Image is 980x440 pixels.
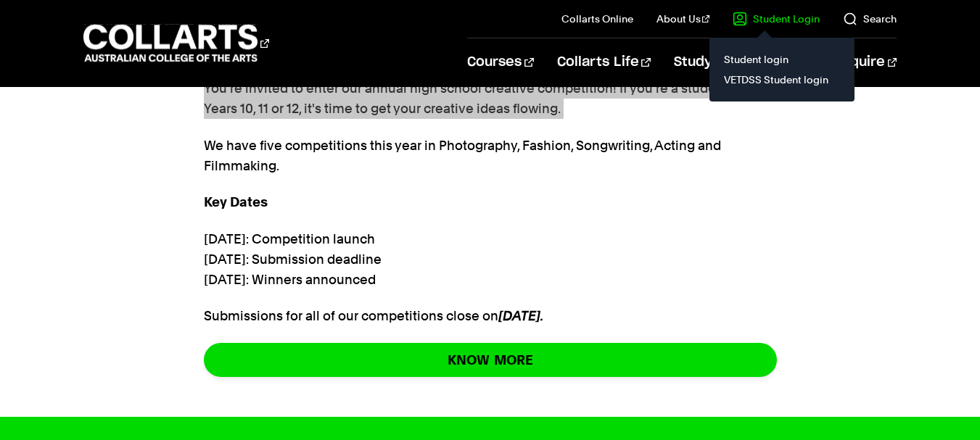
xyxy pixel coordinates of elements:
[557,38,651,86] a: Collarts Life
[498,308,543,323] em: [DATE].
[656,12,710,26] a: About Us
[204,229,777,290] p: [DATE]: Competition launch [DATE]: Submission deadline [DATE]: Winners announced
[204,343,777,377] a: KNOWMORE
[561,12,633,26] a: Collarts Online
[83,22,269,64] div: Go to homepage
[721,70,843,90] a: VETDSS Student login
[204,78,777,119] p: You're invited to enter our annual high school creative competition! If you're a student in Years...
[448,352,490,368] strong: KNOW
[733,12,820,26] a: Student Login
[833,38,897,86] a: Enquire
[674,38,810,86] a: Study Information
[204,306,777,326] p: Submissions for all of our competitions close on
[843,12,897,26] a: Search
[467,38,533,86] a: Courses
[204,194,268,209] strong: Key Dates
[721,49,843,70] a: Student login
[204,136,777,176] p: We have five competitions this year in Photography, Fashion, Songwriting, Acting and Filmmaking.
